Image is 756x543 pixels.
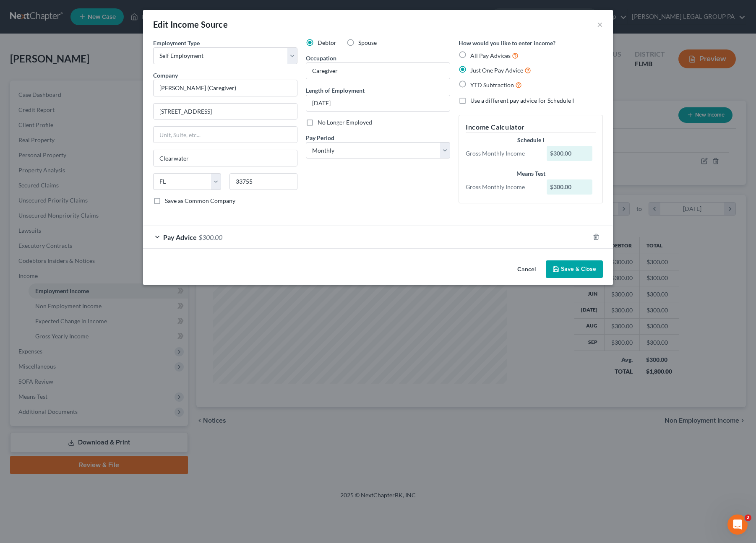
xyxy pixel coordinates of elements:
span: Pay Period [306,134,334,141]
div: $300.00 [547,179,593,195]
input: Unit, Suite, etc... [154,127,297,143]
input: Enter zip... [229,173,297,190]
span: Use a different pay advice for Schedule I [470,97,574,104]
label: Occupation [306,54,336,62]
div: Edit Income Source [153,18,228,30]
label: Length of Employment [306,86,365,95]
div: Means Test [466,169,596,178]
span: Save as Common Company [165,197,235,204]
span: Employment Type [153,39,200,47]
span: Pay Advice [163,233,197,241]
span: YTD Subtraction [470,81,514,88]
input: Enter address... [154,104,297,120]
span: All Pay Advices [470,52,511,59]
button: Save & Close [546,260,603,278]
button: × [597,19,603,29]
span: 2 [745,514,751,521]
span: No Longer Employed [318,119,372,126]
div: Gross Monthly Income [461,149,542,158]
div: Gross Monthly Income [461,183,542,191]
iframe: Intercom live chat [727,514,748,535]
div: $300.00 [547,146,593,161]
span: Debtor [318,39,336,46]
h5: Income Calculator [466,122,596,133]
label: How would you like to enter income? [459,39,555,47]
input: ex: 2 years [306,95,450,111]
span: $300.00 [198,233,222,241]
input: Search company by name... [153,80,297,96]
input: Enter city... [154,150,297,166]
span: Company [153,72,178,79]
button: Cancel [511,261,542,278]
span: Just One Pay Advice [470,67,523,74]
div: Schedule I [466,136,596,144]
span: Spouse [358,39,377,46]
input: -- [306,63,450,79]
